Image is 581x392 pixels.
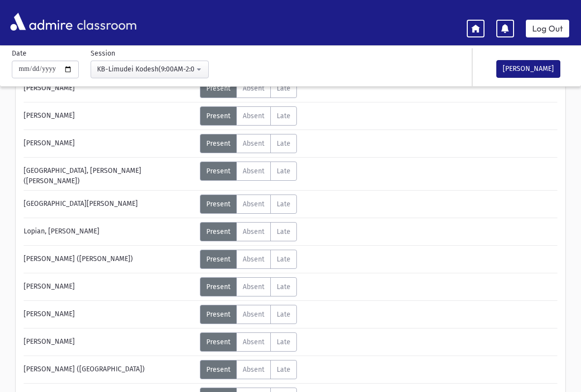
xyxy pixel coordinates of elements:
span: Late [277,283,290,291]
span: Present [206,283,230,291]
div: AttTypes [200,195,297,214]
span: Present [206,112,230,120]
span: Absent [243,283,264,291]
span: Present [206,139,230,148]
span: Present [206,228,230,236]
span: Absent [243,167,264,175]
div: AttTypes [200,360,297,379]
span: Absent [243,228,264,236]
span: Present [206,255,230,263]
span: Absent [243,200,264,208]
span: Absent [243,139,264,148]
span: Absent [243,112,264,120]
span: Present [206,310,230,319]
button: KB-Limudei Kodesh(9:00AM-2:00PM) [91,61,209,78]
span: Late [277,228,290,236]
div: AttTypes [200,277,297,296]
div: Lopian, [PERSON_NAME] [19,222,200,241]
span: Present [206,200,230,208]
span: Present [206,338,230,346]
span: Late [277,167,290,175]
span: Absent [243,338,264,346]
span: Late [277,310,290,319]
div: AttTypes [200,134,297,153]
div: AttTypes [200,332,297,352]
span: Present [206,365,230,374]
div: AttTypes [200,106,297,126]
div: AttTypes [200,250,297,269]
span: classroom [75,9,137,35]
span: Absent [243,255,264,263]
div: [PERSON_NAME] ([GEOGRAPHIC_DATA]) [19,360,200,379]
div: AttTypes [200,79,297,98]
img: AdmirePro [8,10,75,33]
div: AttTypes [200,162,297,181]
div: [GEOGRAPHIC_DATA], [PERSON_NAME] ([PERSON_NAME]) [19,162,200,186]
span: Present [206,84,230,93]
span: Absent [243,84,264,93]
label: Date [12,48,27,59]
div: [PERSON_NAME] [19,134,200,153]
div: KB-Limudei Kodesh(9:00AM-2:00PM) [97,64,194,74]
span: Late [277,139,290,148]
label: Session [91,48,115,59]
div: [PERSON_NAME] [19,332,200,352]
span: Late [277,200,290,208]
div: [PERSON_NAME] [19,305,200,324]
span: Late [277,255,290,263]
div: [PERSON_NAME] [19,79,200,98]
div: [PERSON_NAME] [19,277,200,296]
span: Late [277,112,290,120]
span: Late [277,338,290,346]
span: Late [277,84,290,93]
button: [PERSON_NAME] [496,60,560,78]
div: AttTypes [200,222,297,241]
a: Log Out [526,20,569,37]
div: [GEOGRAPHIC_DATA][PERSON_NAME] [19,195,200,214]
div: [PERSON_NAME] ([PERSON_NAME]) [19,250,200,269]
div: [PERSON_NAME] [19,106,200,126]
span: Absent [243,310,264,319]
div: AttTypes [200,305,297,324]
span: Present [206,167,230,175]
